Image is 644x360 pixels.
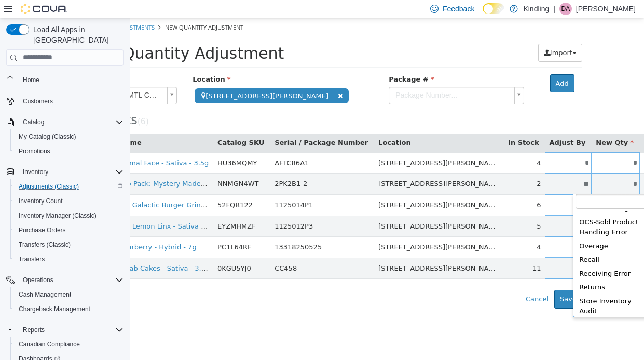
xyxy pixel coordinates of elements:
a: Chargeback Management [15,303,94,315]
div: Recall [446,235,525,249]
span: Inventory [23,168,48,176]
input: Dark Mode [483,3,504,14]
button: Cash Management [10,287,128,302]
span: Reports [19,324,124,336]
span: Customers [23,97,53,105]
button: Operations [19,274,58,286]
button: Home [2,72,128,87]
span: Transfers [15,253,124,265]
span: Transfers [19,255,45,263]
a: My Catalog (Classic) [15,130,80,143]
span: Transfers (Classic) [15,238,124,251]
button: Inventory [19,166,52,178]
div: Store Inventory Audit [446,276,525,300]
a: Adjustments (Classic) [15,180,83,193]
a: Cash Management [15,288,75,301]
button: Customers [2,94,128,109]
div: Receiving Error [446,249,525,263]
button: My Catalog (Classic) [10,129,128,144]
span: Purchase Orders [19,226,66,234]
button: Transfers (Classic) [10,237,128,252]
img: Cova [21,4,67,14]
a: Customers [19,95,57,108]
span: Home [19,73,124,86]
span: Canadian Compliance [19,340,80,349]
a: Purchase Orders [15,224,70,236]
a: Transfers (Classic) [15,238,75,251]
p: Kindling [523,3,549,15]
span: Inventory Manager (Classic) [19,211,97,220]
span: Chargeback Management [19,305,90,313]
a: Inventory Manager (Classic) [15,209,101,222]
div: OCS-Sold Product Handling Error [446,197,525,221]
button: Inventory Manager (Classic) [10,208,128,223]
span: Catalog [23,118,44,126]
a: Canadian Compliance [15,338,84,351]
span: Reports [23,326,45,334]
button: Catalog [19,116,48,128]
span: Promotions [19,147,50,155]
span: Home [23,76,39,84]
span: Inventory Count [15,195,124,207]
span: Operations [19,274,124,286]
span: Inventory Manager (Classic) [15,209,124,222]
button: Chargeback Management [10,302,128,316]
a: Transfers [15,253,49,265]
span: Cash Management [15,288,124,301]
span: Canadian Compliance [15,338,124,351]
span: Inventory [19,166,124,178]
button: Catalog [2,115,128,129]
button: Transfers [10,252,128,266]
button: Adjustments (Classic) [10,179,128,194]
button: Purchase Orders [10,223,128,237]
div: Overage [446,221,525,235]
div: Returns [446,262,525,276]
span: Inventory Count [19,197,63,205]
span: Chargeback Management [15,303,124,315]
a: Home [19,74,44,86]
span: Catalog [19,116,124,128]
a: Inventory Count [15,195,67,207]
p: | [553,3,555,15]
span: Customers [19,95,124,108]
span: Transfers (Classic) [19,241,71,249]
button: Inventory Count [10,194,128,208]
span: Load All Apps in [GEOGRAPHIC_DATA] [29,24,124,45]
button: Reports [19,324,49,336]
p: [PERSON_NAME] [576,3,636,15]
a: Promotions [15,145,54,157]
span: DA [561,3,570,15]
span: Operations [23,276,53,284]
span: My Catalog (Classic) [15,130,124,143]
button: Reports [2,323,128,337]
span: Adjustments (Classic) [15,180,124,193]
span: Cash Management [19,290,71,299]
button: Operations [2,273,128,287]
button: Inventory [2,165,128,179]
span: Promotions [15,145,124,157]
span: Purchase Orders [15,224,124,236]
button: Canadian Compliance [10,337,128,352]
span: Adjustments (Classic) [19,182,79,191]
span: Feedback [443,4,474,14]
span: My Catalog (Classic) [19,132,76,141]
div: Daniel Amyotte [559,3,572,15]
button: Promotions [10,144,128,158]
